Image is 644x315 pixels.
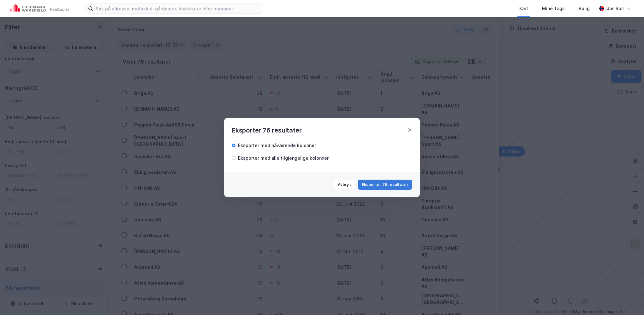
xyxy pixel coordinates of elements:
div: Eksporter 76 resultater [232,125,301,135]
div: Jan Roll [607,5,624,12]
button: Avbryt [334,180,355,190]
div: Mine Tags [542,5,565,12]
div: Eksporter med alle tilgjengelige kolonner [238,154,329,162]
div: Kontrollprogram for chat [612,285,644,315]
div: Kart [519,5,528,12]
img: cushman-wakefield-realkapital-logo.202ea83816669bd177139c58696a8fa1.svg [10,4,70,13]
button: Eksporter 76 resultater [358,180,412,190]
input: Søk på adresse, matrikkel, gårdeiere, leietakere eller personer [93,4,262,13]
div: Eksporter med nåværende kolonner [238,142,316,149]
iframe: Chat Widget [612,285,644,315]
div: Bolig [579,5,590,12]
